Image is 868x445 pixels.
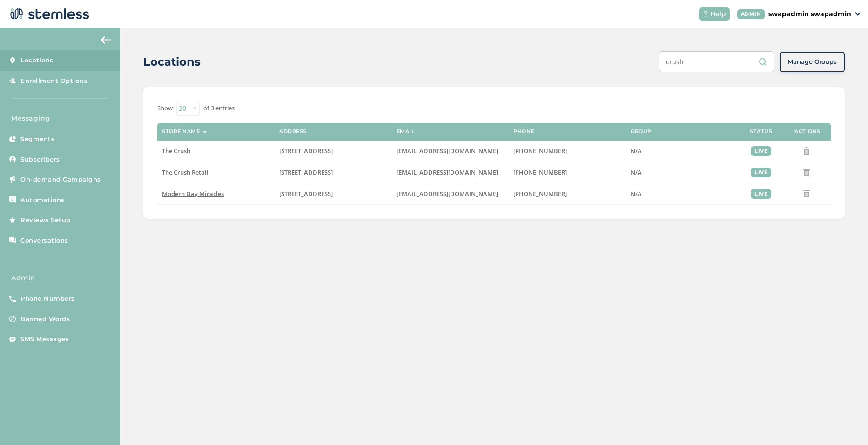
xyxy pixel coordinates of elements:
span: [STREET_ADDRESS] [279,147,333,155]
img: icon_down-arrow-small-66adaf34.svg [855,12,861,16]
div: live [751,189,771,199]
span: On-demand Campaigns [20,175,101,184]
label: N/A [631,147,733,155]
span: [EMAIL_ADDRESS][DOMAIN_NAME] [397,168,498,176]
span: [STREET_ADDRESS] [279,189,333,198]
div: live [751,146,771,156]
label: rickatcrush@gmail.com [397,147,505,155]
label: (301) 562-5171 [513,190,621,198]
span: [PHONE_NUMBER] [513,189,567,198]
label: 9970 Glenoaks Boulevard [279,147,387,155]
span: Automations [20,196,65,205]
label: rickatcrush@gmail.com [397,169,505,176]
span: Subscribers [20,155,60,164]
label: Phone [513,128,534,135]
button: Manage Groups [780,52,845,72]
label: 9970 Glenoaks Boulevard [279,190,387,198]
label: N/A [631,190,733,198]
label: N/A [631,169,733,176]
label: Status [750,128,772,135]
label: 9970 Glenoaks Boulevard [279,169,387,176]
span: Manage Groups [787,57,837,67]
iframe: Chat Widget [821,400,868,445]
span: The Crush Retail [162,168,209,176]
span: [STREET_ADDRESS] [279,168,333,176]
span: SMS Messages [20,335,69,344]
th: Actions [784,123,831,141]
input: Search [659,51,774,72]
span: [PHONE_NUMBER] [513,168,567,176]
span: Reviews Setup [20,216,71,225]
span: Segments [20,135,54,144]
label: rickatcrush@gmail.com [397,190,505,198]
h2: Locations [143,54,201,70]
span: The Crush [162,147,190,155]
img: icon-help-white-03924b79.svg [703,11,708,17]
label: The Crush [162,147,270,155]
div: ADMIN [737,9,765,19]
label: The Crush Retail [162,169,270,176]
p: swapadmin swapadmin [768,9,851,19]
label: (310) 562-5171 [513,147,621,155]
span: Banned Words [20,315,70,324]
span: Conversations [20,236,68,245]
span: Help [710,9,726,19]
label: Show [157,104,173,113]
img: icon-sort-1e1d7615.svg [202,131,207,133]
span: [EMAIL_ADDRESS][DOMAIN_NAME] [397,147,498,155]
img: icon-arrow-back-accent-c549486e.svg [101,36,112,44]
span: [PHONE_NUMBER] [513,147,567,155]
label: Modern Day Miracles [162,190,270,198]
div: live [751,168,771,177]
span: Locations [20,56,54,65]
label: Store name [162,128,200,135]
span: [EMAIL_ADDRESS][DOMAIN_NAME] [397,189,498,198]
span: Enrollment Options [20,76,87,86]
label: of 3 entries [203,104,235,113]
img: logo-dark-0685b13c.svg [7,5,89,23]
span: Phone Numbers [20,294,75,303]
label: (310) 562-5171 [513,169,621,176]
label: Address [279,128,307,135]
label: Group [631,128,652,135]
label: Email [397,128,415,135]
span: Modern Day Miracles [162,189,224,198]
